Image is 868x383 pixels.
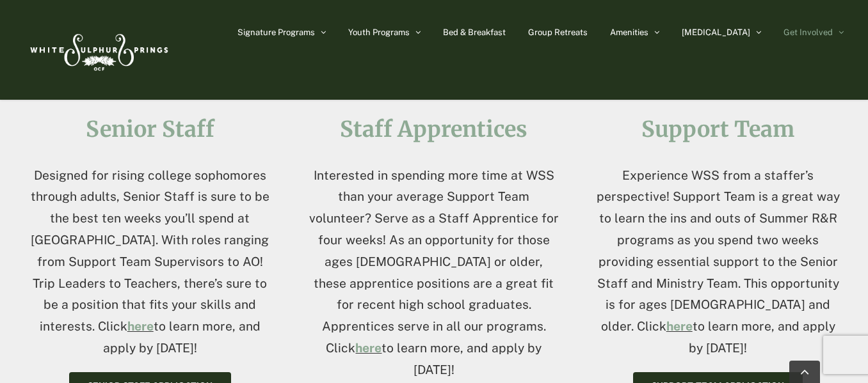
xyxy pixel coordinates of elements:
[443,28,506,36] span: Bed & Breakfast
[592,165,844,359] p: Experience WSS from a staffer’s perspective! Support Team is a great way to learn the ins and out...
[24,165,276,359] p: Designed for rising college sophomores through adults, Senior Staff is sure to be the best ten we...
[610,28,648,36] span: Amenities
[237,28,315,36] span: Signature Programs
[528,28,588,36] span: Group Retreats
[348,28,410,36] span: Youth Programs
[24,20,172,80] img: White Sulphur Springs Logo
[340,116,527,143] a: Staff Apprentices
[784,28,833,36] span: Get Involved
[682,28,750,36] span: [MEDICAL_DATA]
[309,165,560,381] p: Interested in spending more time at WSS than your average Support Team volunteer? Serve as a Staf...
[86,116,214,143] a: Senior Staff
[641,116,794,143] a: Support Team
[666,319,693,333] a: here
[127,319,154,333] a: here
[355,341,382,355] a: here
